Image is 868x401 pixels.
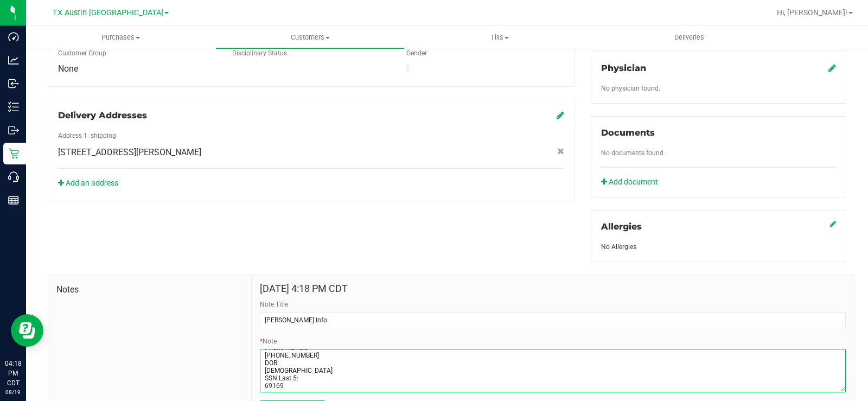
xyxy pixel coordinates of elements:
[8,78,19,89] inline-svg: Inbound
[595,26,784,49] a: Deliveries
[601,128,655,138] span: Documents
[405,33,593,42] span: Tills
[11,314,43,347] iframe: Resource center
[601,176,663,188] a: Add document
[406,48,427,58] label: Gender
[660,33,719,42] span: Deliveries
[53,8,163,17] span: TX Austin [GEOGRAPHIC_DATA]
[601,149,665,157] span: No documents found.
[260,283,846,294] h4: [DATE] 4:18 PM CDT
[216,33,404,42] span: Customers
[58,131,116,141] label: Address 1: shipping
[777,8,847,17] span: Hi, [PERSON_NAME]!
[8,195,19,206] inline-svg: Reports
[26,33,215,42] span: Purchases
[601,242,836,252] div: No Allergies
[405,26,594,49] a: Tills
[26,26,215,49] a: Purchases
[58,110,147,120] span: Delivery Addresses
[58,48,106,58] label: Customer Group
[8,101,19,112] inline-svg: Inventory
[56,283,243,296] span: Notes
[8,31,19,42] inline-svg: Dashboard
[601,63,646,73] span: Physician
[8,171,19,182] inline-svg: Call Center
[260,336,277,346] label: Note
[8,55,19,66] inline-svg: Analytics
[8,148,19,159] inline-svg: Retail
[601,221,642,232] span: Allergies
[232,48,287,58] label: Disciplinary Status
[215,26,405,49] a: Customers
[5,359,21,388] p: 04:18 PM CDT
[260,300,288,309] label: Note Title
[601,85,660,92] span: No physician found.
[58,63,78,74] span: None
[58,179,118,187] a: Add an address
[5,388,21,396] p: 08/19
[8,125,19,136] inline-svg: Outbound
[58,146,201,159] span: [STREET_ADDRESS][PERSON_NAME]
